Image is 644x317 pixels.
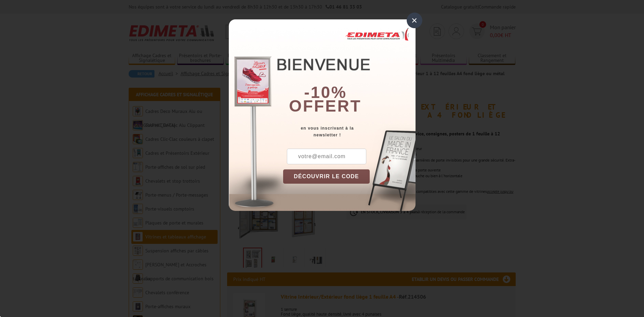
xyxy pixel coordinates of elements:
[283,169,370,184] button: DÉCOUVRIR LE CODE
[407,13,422,28] div: ×
[289,97,362,115] font: offert
[304,83,347,101] b: -10%
[287,149,366,164] input: votre@email.com
[283,125,416,138] div: en vous inscrivant à la newsletter !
